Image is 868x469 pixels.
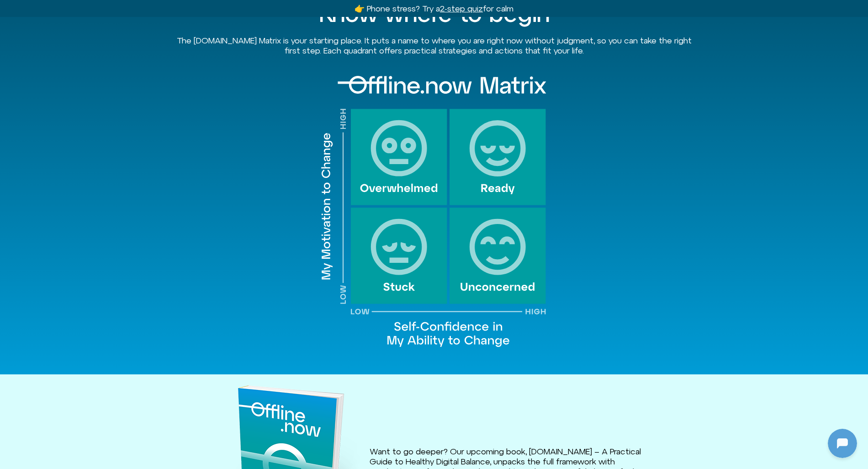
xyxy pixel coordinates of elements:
u: 2-step quiz [440,4,483,13]
a: 👉 Phone stress? Try a2-step quizfor calm [355,4,513,13]
h2: Know where to begin [174,1,694,27]
p: The [DOMAIN_NAME] Matrix is your starting place. It puts a name to where you are right now withou... [174,36,694,55]
iframe: Botpress [828,429,857,458]
img: A 2x2 matrix with four boxes that represent the categories of overwhelmed, ready, stuck and uncon... [320,71,548,352]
